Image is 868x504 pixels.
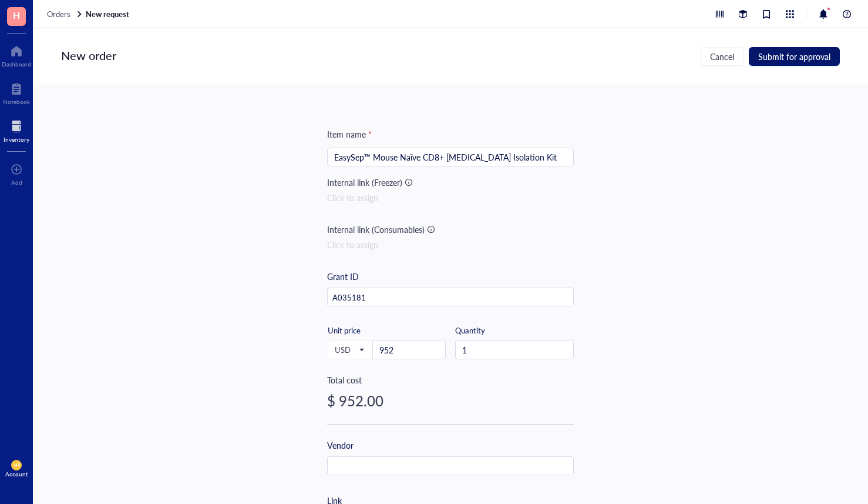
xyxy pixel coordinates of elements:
div: Inventory [4,136,29,143]
div: Unit price [328,325,401,336]
div: Add [11,179,22,186]
a: Notebook [3,79,30,105]
a: Orders [47,9,83,19]
span: Orders [47,8,70,19]
div: Item name [327,128,372,141]
div: Quantity [455,325,574,336]
div: Vendor [327,439,354,452]
button: Cancel [700,47,744,66]
span: MP [14,463,19,468]
div: Click to assign [327,238,574,251]
a: Dashboard [2,42,31,68]
div: Internal link (Consumables) [327,223,425,236]
span: USD [335,345,364,355]
div: $ 952.00 [327,391,574,410]
div: Dashboard [2,61,31,68]
span: Cancel [710,52,734,61]
button: Submit for approval [749,47,840,66]
div: Grant ID [327,270,359,283]
div: Total cost [327,373,574,386]
a: New request [86,9,132,19]
span: Submit for approval [758,52,830,61]
a: Inventory [4,117,29,143]
span: H [13,8,20,22]
div: New order [61,47,116,66]
div: Account [5,470,28,478]
div: Internal link (Freezer) [327,176,402,189]
div: Notebook [3,98,30,105]
div: Click to assign [327,191,574,204]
